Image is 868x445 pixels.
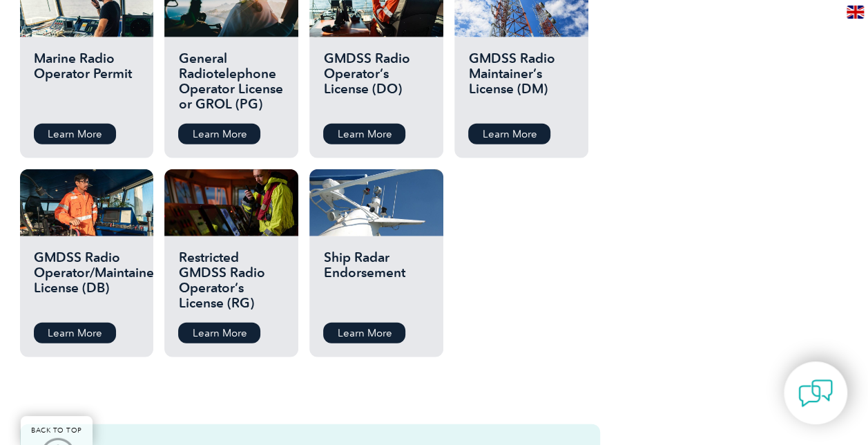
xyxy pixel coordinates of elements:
[34,250,139,312] h2: GMDSS Radio Operator/Maintainer License (DB)
[323,250,429,312] h2: Ship Radar Endorsement
[178,51,284,113] h2: General Radiotelephone Operator License or GROL (PG)
[34,124,116,144] a: Learn More
[323,323,405,343] a: Learn More
[468,124,550,144] a: Learn More
[323,51,429,113] h2: GMDSS Radio Operator’s License (DO)
[34,323,116,343] a: Learn More
[178,250,284,312] h2: Restricted GMDSS Radio Operator’s License (RG)
[21,416,93,445] a: BACK TO TOP
[468,51,574,113] h2: GMDSS Radio Maintainer’s License (DM)
[847,6,864,19] img: en
[798,376,833,410] img: contact-chat.png
[178,323,260,343] a: Learn More
[34,51,139,113] h2: Marine Radio Operator Permit
[323,124,405,144] a: Learn More
[178,124,260,144] a: Learn More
